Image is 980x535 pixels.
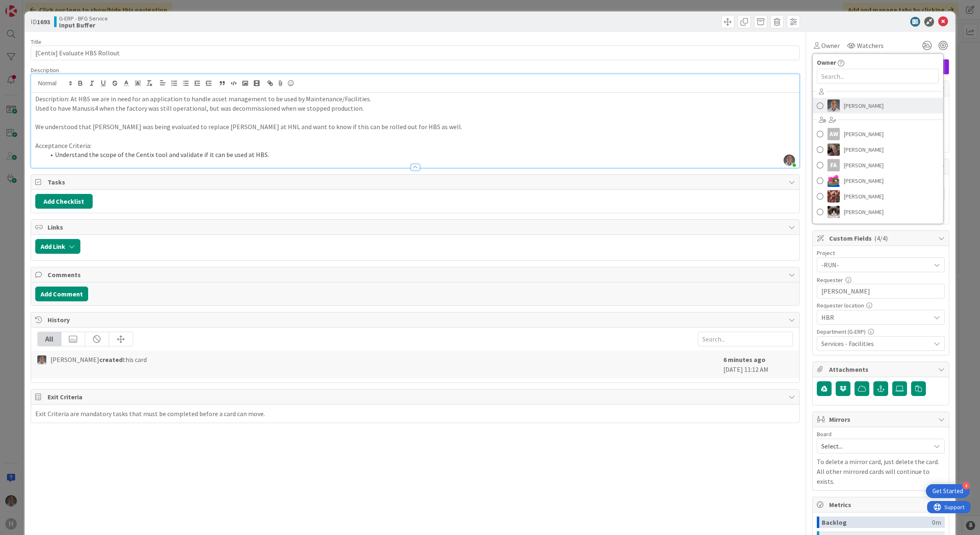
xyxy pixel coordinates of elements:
img: BF [827,143,840,156]
span: History [48,315,785,325]
label: Requester [817,276,843,284]
b: 1693 [37,18,50,26]
span: Tasks [48,177,785,187]
li: Understand the scope of the Centix tool and validate if it can be used at HBS. [45,150,795,159]
span: Owner [817,57,836,67]
span: Owner [821,41,840,50]
label: Title [31,38,41,46]
div: Requester location [817,303,945,308]
div: FA [827,159,840,171]
span: [PERSON_NAME] [844,206,884,218]
span: Comments [48,270,785,280]
span: [PERSON_NAME] [844,128,884,140]
a: LC[PERSON_NAME] [813,220,943,235]
span: [PERSON_NAME] [844,159,884,171]
span: G-ERP - BFG Service [59,15,108,22]
img: JK [827,175,840,187]
div: [DATE] 11:12 AM [723,355,793,374]
span: Description [31,66,59,74]
img: Kv [827,206,840,218]
b: 6 minutes ago [723,355,766,364]
span: Mirrors [829,414,934,424]
span: -RUN- [821,259,926,271]
div: AW [827,128,840,140]
b: Input Buffer [59,22,108,28]
span: [PERSON_NAME] [844,190,884,203]
span: Attachments [829,364,934,374]
a: FA[PERSON_NAME] [813,157,943,173]
span: Metrics [829,500,934,510]
img: ZpNBD4BARTTTSPmcCHrinQHkN84PXMwn.jpg [784,155,795,166]
span: ( 4/4 ) [874,234,888,242]
div: All [38,332,62,346]
span: [PERSON_NAME] [844,175,884,187]
span: Support [17,1,37,11]
p: Description: At HBS we are in need for an application to handle asset management to be used by Ma... [35,94,795,104]
a: JK[PERSON_NAME] [813,189,943,204]
div: 0m [932,517,941,528]
span: ID [31,17,50,27]
img: PS [827,100,840,112]
span: Exit Criteria [48,392,785,402]
input: type card name here... [31,46,800,60]
button: Add Checklist [35,194,93,209]
p: Used to have Manusis4 when the factory was still operational, but was decommissioned when we stop... [35,104,795,113]
span: Links [48,222,785,232]
img: PS [37,355,46,364]
div: Department (G-ERP) [817,329,945,335]
img: JK [827,190,840,203]
input: Search... [817,69,939,84]
a: BF[PERSON_NAME] [813,142,943,157]
span: [PERSON_NAME] this card [50,355,147,364]
p: We understood that [PERSON_NAME] was being evaluated to replace [PERSON_NAME] at HNL and want to ... [35,122,795,132]
div: Open Get Started checklist, remaining modules: 4 [926,484,970,498]
a: PS[PERSON_NAME] [813,98,943,114]
span: Board [817,431,832,437]
span: HBR [821,312,926,323]
span: Services - Facilities [821,339,930,348]
button: Add Link [35,239,80,254]
b: created [99,355,123,364]
input: Search... [698,332,793,346]
a: AW[PERSON_NAME] [813,126,943,142]
span: Watchers [857,41,884,50]
span: [PERSON_NAME] [844,100,884,112]
button: Add Comment [35,287,88,301]
p: To delete a mirror card, just delete the card. All other mirrored cards will continue to exists. [817,457,945,486]
p: Acceptance Criteria: [35,141,795,150]
div: Backlog [822,517,932,528]
a: Kv[PERSON_NAME] [813,204,943,220]
div: Get Started [932,487,963,495]
span: Custom Fields [829,233,934,243]
div: Project [817,250,945,256]
div: 4 [962,482,970,489]
a: JK[PERSON_NAME] [813,173,943,189]
span: Select... [821,440,926,452]
div: Exit Criteria are mandatory tasks that must be completed before a card can move. [35,409,265,419]
span: [PERSON_NAME] [844,143,884,156]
